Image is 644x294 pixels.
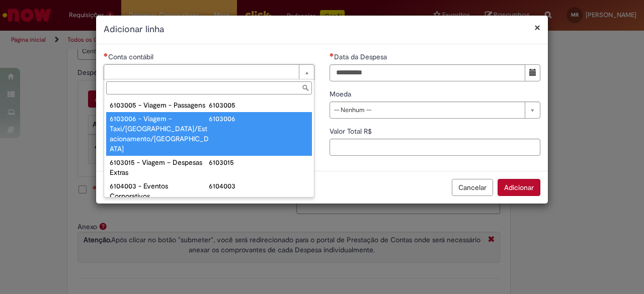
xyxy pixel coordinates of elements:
[209,114,308,124] div: 6103006
[104,96,314,197] ul: Conta contábil
[209,181,308,191] div: 6104003
[209,157,308,167] div: 6103015
[110,114,209,154] div: 6103006 - Viagem – Taxi/[GEOGRAPHIC_DATA]/Estacionamento/[GEOGRAPHIC_DATA]
[110,100,209,110] div: 6103005 - Viagem - Passagens
[110,157,209,177] div: 6103015 - Viagem – Despesas Extras
[110,181,209,201] div: 6104003 - Eventos Corporativos
[209,100,308,110] div: 6103005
